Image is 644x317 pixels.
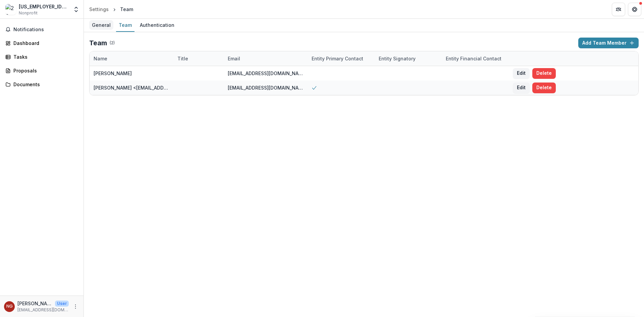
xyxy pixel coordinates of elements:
[13,81,75,88] div: Documents
[442,55,505,62] div: Entity Financial Contact
[3,51,81,62] a: Tasks
[578,38,639,48] button: Add Team Member
[375,55,420,62] div: Entity Signatory
[3,65,81,76] a: Proposals
[5,4,16,15] img: 20-1209865
[90,55,111,62] div: Name
[89,6,109,13] div: Settings
[3,79,81,90] a: Documents
[228,84,304,91] div: [EMAIL_ADDRESS][DOMAIN_NAME]
[116,19,135,32] a: Team
[308,55,367,62] div: Entity Primary Contact
[17,300,52,307] p: [PERSON_NAME]
[628,3,641,16] button: Get Help
[375,51,442,66] div: Entity Signatory
[110,40,115,46] p: ( 2 )
[89,19,113,32] a: General
[173,51,224,66] div: Title
[224,51,308,66] div: Email
[19,3,69,10] div: [US_EMPLOYER_IDENTIFICATION_NUMBER]
[120,6,133,13] div: Team
[17,307,69,313] p: [EMAIL_ADDRESS][DOMAIN_NAME]
[308,51,375,66] div: Entity Primary Contact
[87,4,136,14] nav: breadcrumb
[94,70,132,77] div: [PERSON_NAME]
[6,304,13,309] div: Nesa Grider
[137,19,177,32] a: Authentication
[71,303,79,311] button: More
[13,40,75,47] div: Dashboard
[89,20,113,30] div: General
[532,83,556,93] button: Delete
[71,3,81,16] button: Open entity switcher
[228,70,304,77] div: [EMAIL_ADDRESS][DOMAIN_NAME]
[612,3,625,16] button: Partners
[13,53,75,60] div: Tasks
[90,51,173,66] div: Name
[55,301,69,307] p: User
[87,4,111,14] a: Settings
[224,55,244,62] div: Email
[513,68,530,79] button: Edit
[94,84,169,91] div: [PERSON_NAME] <[EMAIL_ADDRESS][DOMAIN_NAME]
[13,27,78,33] span: Notifications
[116,20,135,30] div: Team
[513,83,530,93] button: Edit
[89,39,107,47] h2: Team
[3,24,81,35] button: Notifications
[173,55,192,62] div: Title
[19,10,38,16] span: Nonprofit
[532,68,556,79] button: Delete
[442,51,509,66] div: Entity Financial Contact
[137,20,177,30] div: Authentication
[3,38,81,49] a: Dashboard
[13,67,75,74] div: Proposals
